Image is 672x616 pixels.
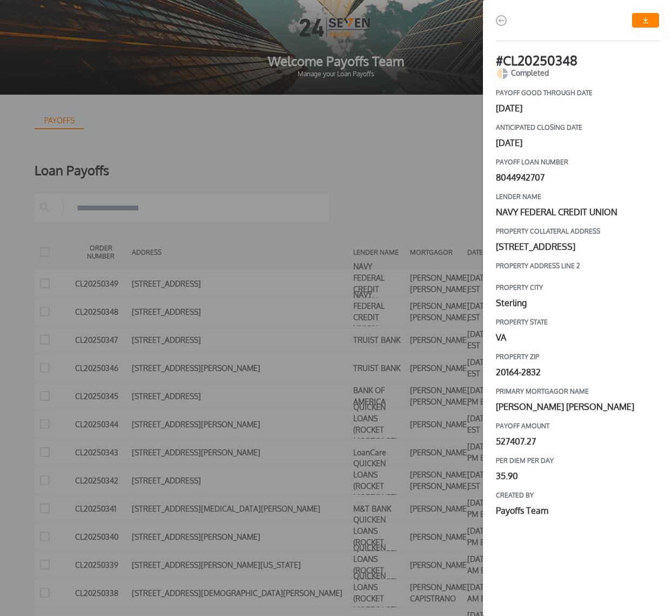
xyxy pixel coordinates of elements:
[496,469,659,482] div: 35.90
[496,67,509,80] img: chartPie-icon
[511,67,549,80] span: Completed
[496,123,659,132] label: Anticipated closing date
[496,171,659,184] div: 8044942707
[496,206,659,218] div: NAVY FEDERAL CREDIT UNION
[496,331,659,344] div: VA
[496,158,659,167] label: payoff loan number
[496,136,659,149] div: [DATE]
[496,318,659,327] label: property state
[496,422,659,430] label: Payoff amount
[496,283,659,292] label: property city
[496,435,659,448] div: 527407.27
[496,456,659,465] label: Per diem per day
[496,400,659,413] div: [PERSON_NAME] [PERSON_NAME]
[496,366,659,379] div: 20164-2832
[643,17,648,23] img: download-icon
[496,262,659,270] label: property address line 2
[496,387,659,396] label: Primary Mortgagor Name
[496,193,659,201] label: Lender Name
[496,227,659,236] label: property collateral address
[496,491,659,500] label: Created by
[496,504,659,517] div: Payoffs Team
[496,240,659,253] div: [STREET_ADDRESS]
[496,102,659,115] div: [DATE]
[496,54,659,67] h1: # CL20250348
[496,353,659,361] label: property zip
[496,15,507,26] img: back-icon
[496,296,659,309] div: Sterling
[496,89,659,97] label: payoff good through date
